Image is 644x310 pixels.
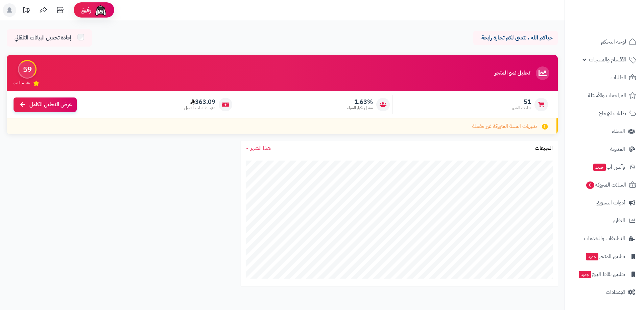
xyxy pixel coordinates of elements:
span: الإعدادات [606,287,625,297]
a: طلبات الإرجاع [569,105,640,121]
span: جديد [579,271,591,278]
a: تحديثات المنصة [18,3,35,19]
span: العملاء [612,126,625,136]
span: طلبات الشهر [511,105,531,111]
a: لوحة التحكم [569,34,640,50]
a: الإعدادات [569,284,640,300]
span: تقييم النمو [14,80,30,86]
h3: المبيعات [535,145,553,151]
span: هذا الشهر [251,144,271,152]
a: تطبيق نقاط البيعجديد [569,266,640,282]
span: عرض التحليل الكامل [29,101,72,109]
span: المراجعات والأسئلة [588,91,626,100]
a: أدوات التسويق [569,195,640,211]
a: هذا الشهر [246,144,271,152]
span: طلبات الإرجاع [599,109,626,118]
a: التقارير [569,213,640,229]
span: الطلبات [611,73,626,82]
p: حياكم الله ، نتمنى لكم تجارة رابحة [478,34,553,42]
span: الأقسام والمنتجات [589,55,626,64]
span: تطبيق نقاط البيع [578,270,625,279]
span: معدل تكرار الشراء [347,105,373,111]
span: المدونة [610,144,625,154]
a: الطلبات [569,69,640,86]
span: وآتس آب [593,162,625,172]
a: المدونة [569,141,640,157]
span: 51 [511,98,531,106]
a: المراجعات والأسئلة [569,87,640,104]
img: ai-face.png [94,3,108,17]
span: أدوات التسويق [596,198,625,207]
span: جديد [593,164,606,171]
span: لوحة التحكم [601,37,626,47]
h3: تحليل نمو المتجر [495,70,530,76]
span: متوسط طلب العميل [184,105,215,111]
span: التقارير [612,216,625,225]
span: رفيق [80,6,91,14]
span: السلات المتروكة [586,180,626,190]
img: logo-2.png [598,5,638,19]
a: العملاء [569,123,640,139]
span: تنبيهات السلة المتروكة غير مفعلة [472,122,537,130]
span: إعادة تحميل البيانات التلقائي [15,34,71,42]
span: 363.09 [184,98,215,106]
a: تطبيق المتجرجديد [569,248,640,264]
span: 1.63% [347,98,373,106]
span: تطبيق المتجر [585,252,625,261]
span: التطبيقات والخدمات [584,234,625,243]
a: السلات المتروكة0 [569,177,640,193]
span: 0 [586,181,594,189]
span: جديد [586,253,598,260]
a: التطبيقات والخدمات [569,230,640,247]
a: عرض التحليل الكامل [14,97,77,112]
a: وآتس آبجديد [569,159,640,175]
